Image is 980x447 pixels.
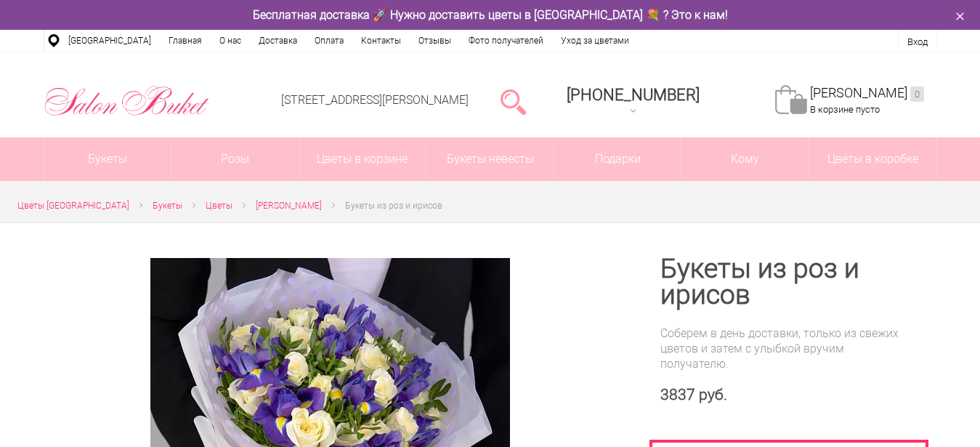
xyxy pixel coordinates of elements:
span: Кому [681,137,809,181]
span: Букеты из роз и ирисов [345,201,442,211]
a: [STREET_ADDRESS][PERSON_NAME] [281,93,469,107]
a: [PERSON_NAME] [810,85,924,102]
a: Уход за цветами [552,30,638,52]
a: [PHONE_NUMBER] [558,81,708,122]
a: Главная [160,30,211,52]
a: Вход [907,36,928,47]
div: 3837 руб. [660,386,911,404]
span: Цветы [206,201,232,211]
a: Букеты [153,198,182,214]
a: Отзывы [410,30,460,52]
a: [GEOGRAPHIC_DATA] [60,30,160,52]
ins: 0 [910,86,924,102]
a: Цветы [206,198,232,214]
span: [PHONE_NUMBER] [567,86,700,104]
div: Соберем в день доставки, только из свежих цветов и затем с улыбкой вручим получателю. [660,326,911,371]
div: Бесплатная доставка 🚀 Нужно доставить цветы в [GEOGRAPHIC_DATA] 💐 ? Это к нам! [33,7,948,23]
a: Розы [171,137,299,181]
a: Букеты [44,137,171,181]
span: Цветы [GEOGRAPHIC_DATA] [17,201,129,211]
a: Букеты невесты [426,137,554,181]
a: Доставка [250,30,306,52]
span: [PERSON_NAME] [256,201,322,211]
a: Цветы в коробке [809,137,936,181]
a: Цветы в корзине [299,137,426,181]
a: Цветы [GEOGRAPHIC_DATA] [17,198,129,214]
img: Цветы Нижний Новгород [44,82,210,120]
a: [PERSON_NAME] [256,198,322,214]
h1: Букеты из роз и ирисов [660,256,911,308]
span: В корзине пусто [810,104,880,115]
a: О нас [211,30,250,52]
a: Фото получателей [460,30,552,52]
span: Букеты [153,201,182,211]
a: Подарки [554,137,681,181]
a: Оплата [306,30,352,52]
a: Контакты [352,30,410,52]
